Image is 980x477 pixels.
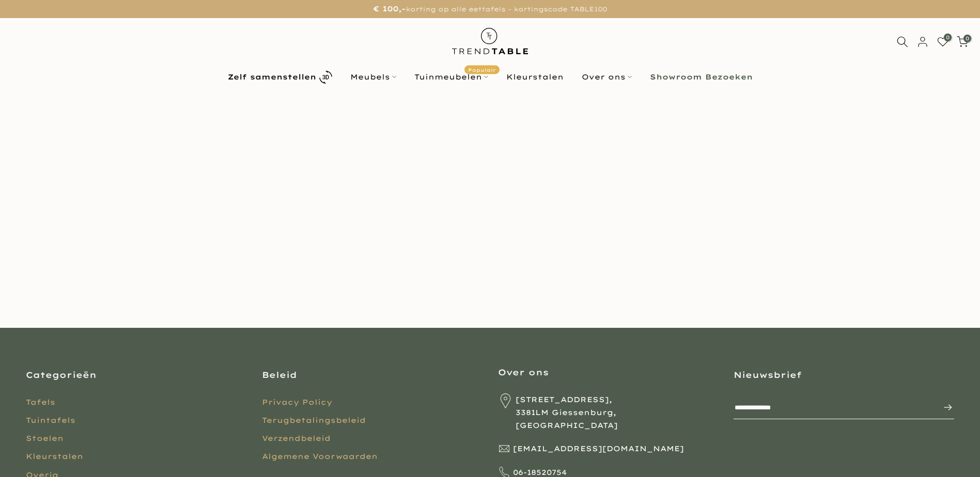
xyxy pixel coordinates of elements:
[957,36,968,47] a: 0
[26,416,75,425] a: Tuintafels
[341,71,405,83] a: Meubels
[262,452,378,461] a: Algemene Voorwaarden
[405,71,497,83] a: TuinmeubelenPopulair
[262,416,366,425] a: Terugbetalingsbeleid
[13,3,967,15] p: korting op alle eettafels - kortingscode TABLE100
[1,424,53,476] iframe: toggle-frame
[262,397,332,407] a: Privacy Policy
[219,68,341,86] a: Zelf samenstellen
[937,36,948,47] a: 0
[932,401,953,414] span: Inschrijven
[572,71,641,83] a: Over ons
[516,393,718,433] span: [STREET_ADDRESS], 3381LM Giessenburg, [GEOGRAPHIC_DATA]
[26,452,83,461] a: Kleurstalen
[944,34,952,41] span: 0
[26,397,55,407] a: Tafels
[498,367,719,378] h3: Over ons
[513,442,684,455] span: [EMAIL_ADDRESS][DOMAIN_NAME]
[932,397,953,418] button: Inschrijven
[650,73,753,81] b: Showroom Bezoeken
[26,369,246,380] h3: Categorieën
[445,18,535,64] img: trend-table
[734,369,954,380] h3: Nieuwsbrief
[963,35,971,42] span: 0
[228,73,316,81] b: Zelf samenstellen
[262,434,331,443] a: Verzendbeleid
[641,71,761,83] a: Showroom Bezoeken
[497,71,572,83] a: Kleurstalen
[464,66,500,74] span: Populair
[373,4,406,13] strong: € 100,-
[262,369,483,380] h3: Beleid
